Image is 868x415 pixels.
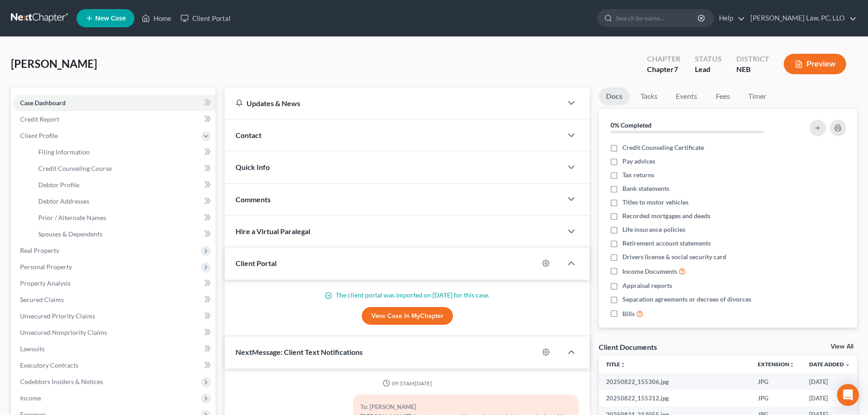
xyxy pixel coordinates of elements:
[360,402,571,412] div: To: [PERSON_NAME]
[647,64,680,75] div: Chapter
[758,361,795,368] a: Extensionunfold_more
[236,131,262,139] span: Contact
[622,157,655,166] span: Pay advices
[647,54,680,64] div: Chapter
[599,87,630,105] a: Docs
[784,54,846,74] button: Preview
[20,263,72,271] span: Personal Property
[620,362,626,368] i: unfold_more
[20,328,107,336] span: Unsecured Nonpriority Claims
[622,295,751,304] span: Separation agreements or decrees of divorces
[622,267,677,276] span: Income Documents
[606,361,626,368] a: Titleunfold_more
[38,164,112,172] span: Credit Counseling Course
[622,252,726,261] span: Drivers license & social security card
[20,296,64,303] span: Secured Claims
[13,357,216,374] a: Executory Contracts
[622,211,710,220] span: Recorded mortgages and deeds
[31,144,216,160] a: Filing Information
[695,54,722,64] div: Status
[31,177,216,193] a: Debtor Profile
[31,226,216,242] a: Spouses & Dependents
[802,374,858,390] td: [DATE]
[622,225,685,234] span: Life insurance policies
[38,181,79,189] span: Debtor Profile
[236,163,270,171] span: Quick Info
[236,291,579,300] p: The client portal was imported on [DATE] for this case.
[622,309,635,318] span: Bills
[622,170,654,179] span: Tax returns
[38,230,103,238] span: Spouses & Dependents
[20,345,45,353] span: Lawsuits
[708,87,737,105] a: Fees
[695,64,722,75] div: Lead
[20,115,59,123] span: Credit Report
[714,10,745,26] a: Help
[13,95,216,111] a: Case Dashboard
[13,111,216,128] a: Credit Report
[736,64,769,75] div: NEB
[599,374,750,390] td: 20250822_155306.jpg
[20,132,58,139] span: Client Profile
[20,361,78,369] span: Executory Contracts
[802,390,858,406] td: [DATE]
[750,390,802,406] td: JPG
[611,121,652,129] strong: 0% Completed
[750,374,802,390] td: JPG
[236,348,363,356] span: NextMessage: Client Text Notifications
[809,361,850,368] a: Date Added expand_more
[236,379,579,387] div: 09:57AM[DATE]
[236,195,271,204] span: Comments
[13,275,216,292] a: Property Analysis
[20,279,71,287] span: Property Analysis
[831,343,853,350] a: View All
[789,362,795,368] i: unfold_more
[13,341,216,357] a: Lawsuits
[362,307,453,325] a: View Case in MyChapter
[622,281,672,290] span: Appraisal reports
[741,87,774,105] a: Timer
[20,312,95,320] span: Unsecured Priority Claims
[13,308,216,324] a: Unsecured Priority Claims
[622,198,688,207] span: Titles to motor vehicles
[236,259,277,267] span: Client Portal
[837,384,859,406] div: Open Intercom Messenger
[616,10,699,26] input: Search by name...
[95,15,126,22] span: New Case
[622,143,704,152] span: Credit Counseling Certificate
[31,193,216,210] a: Debtor Addresses
[20,246,59,254] span: Real Property
[674,65,678,73] span: 7
[668,87,704,105] a: Events
[746,10,857,26] a: [PERSON_NAME] Law, PC, LLO
[736,54,769,64] div: District
[20,394,41,402] span: Income
[622,184,669,193] span: Bank statements
[236,98,551,108] div: Updates & News
[38,197,89,205] span: Debtor Addresses
[13,292,216,308] a: Secured Claims
[599,342,657,352] div: Client Documents
[176,10,235,26] a: Client Portal
[633,87,665,105] a: Tasks
[599,390,750,406] td: 20250822_155312.jpg
[11,57,97,70] span: [PERSON_NAME]
[38,148,90,156] span: Filing Information
[845,362,850,368] i: expand_more
[20,99,66,107] span: Case Dashboard
[137,10,176,26] a: Home
[236,227,310,236] span: Hire a Virtual Paralegal
[31,160,216,177] a: Credit Counseling Course
[20,378,103,385] span: Codebtors Insiders & Notices
[31,210,216,226] a: Prior / Alternate Names
[622,239,711,248] span: Retirement account statements
[13,324,216,341] a: Unsecured Nonpriority Claims
[38,214,106,221] span: Prior / Alternate Names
